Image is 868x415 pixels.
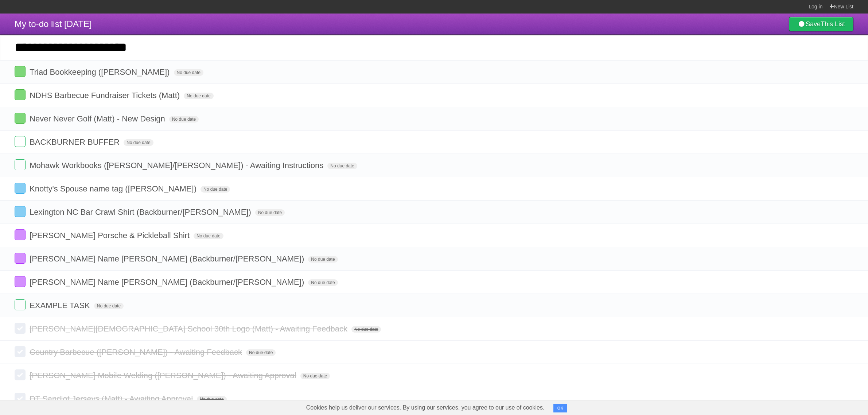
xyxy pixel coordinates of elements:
[30,394,195,403] span: DT Sandlot Jerseys (Matt) - Awaiting Approval
[30,278,306,287] span: [PERSON_NAME] Name [PERSON_NAME] (Backburner/[PERSON_NAME])
[94,303,124,309] span: No due date
[15,393,26,404] label: Done
[351,326,381,333] span: No due date
[15,136,26,147] label: Done
[15,113,26,124] label: Done
[30,231,191,240] span: [PERSON_NAME] Porsche & Pickleball Shirt
[194,233,223,239] span: No due date
[30,371,298,380] span: [PERSON_NAME] Mobile Welding ([PERSON_NAME]) - Awaiting Approval
[30,324,349,333] span: [PERSON_NAME][DEMOGRAPHIC_DATA] School 30th Logo (Matt) - Awaiting Feedback
[184,93,213,99] span: No due date
[30,114,167,123] span: Never Never Golf (Matt) - New Design
[15,229,26,240] label: Done
[30,301,92,310] span: EXAMPLE TASK
[821,20,845,28] b: This List
[553,404,568,412] button: OK
[30,91,182,100] span: NDHS Barbecue Fundraiser Tickets (Matt)
[15,253,26,264] label: Done
[15,66,26,77] label: Done
[30,184,198,193] span: Knotty's Spouse name tag ([PERSON_NAME])
[789,17,853,31] a: SaveThis List
[30,254,306,263] span: [PERSON_NAME] Name [PERSON_NAME] (Backburner/[PERSON_NAME])
[15,299,26,310] label: Done
[15,206,26,217] label: Done
[15,19,92,29] span: My to-do list [DATE]
[124,139,153,146] span: No due date
[300,373,330,379] span: No due date
[246,349,276,356] span: No due date
[15,369,26,380] label: Done
[30,67,171,77] span: Triad Bookkeeping ([PERSON_NAME])
[201,186,230,193] span: No due date
[15,346,26,357] label: Done
[15,89,26,100] label: Done
[30,207,253,217] span: Lexington NC Bar Crawl Shirt (Backburner/[PERSON_NAME])
[308,256,338,263] span: No due date
[15,183,26,194] label: Done
[255,209,285,216] span: No due date
[15,276,26,287] label: Done
[15,323,26,334] label: Done
[30,137,121,147] span: BACKBURNER BUFFER
[15,159,26,170] label: Done
[308,279,338,286] span: No due date
[197,396,226,403] span: No due date
[299,400,552,415] span: Cookies help us deliver our services. By using our services, you agree to our use of cookies.
[169,116,199,123] span: No due date
[30,348,244,357] span: Country Barbecue ([PERSON_NAME]) - Awaiting Feedback
[30,161,325,170] span: Mohawk Workbooks ([PERSON_NAME]/[PERSON_NAME]) - Awaiting Instructions
[174,69,203,76] span: No due date
[327,163,357,169] span: No due date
